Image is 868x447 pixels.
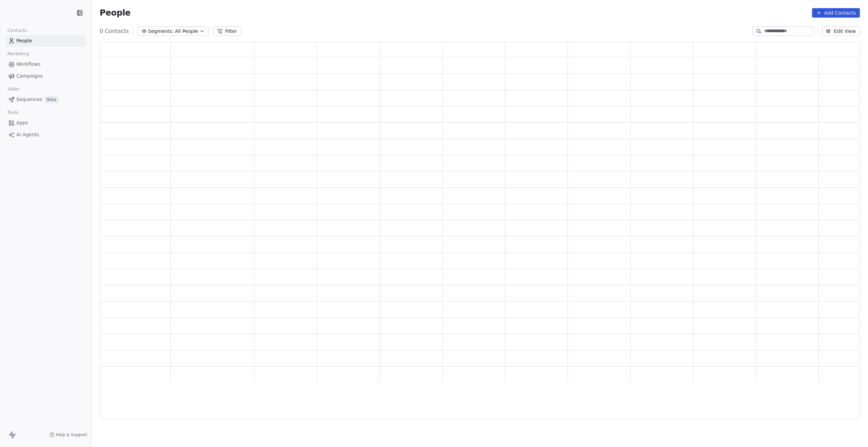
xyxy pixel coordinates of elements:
a: AI Agents [5,129,86,140]
a: Apps [5,117,86,128]
span: Help & Support [56,432,87,438]
span: 0 Contacts [100,27,129,35]
span: People [100,8,131,18]
span: All People [175,28,198,35]
button: Edit View [822,26,860,36]
span: Workflows [16,61,41,68]
a: Campaigns [5,70,86,82]
span: Sales [5,84,22,94]
a: Workflows [5,59,86,70]
span: Sequences [16,96,42,103]
span: Tools [5,107,21,118]
a: People [5,35,86,46]
span: Segments: [148,28,174,35]
span: AI Agents [16,131,39,138]
span: Contacts [4,25,30,36]
div: grid [100,57,860,420]
span: Apps [16,119,28,126]
button: Add Contacts [812,8,860,18]
button: Filter [213,26,241,36]
a: Help & Support [49,432,87,438]
span: Campaigns [16,73,43,80]
span: People [16,37,32,44]
span: Marketing [4,49,32,59]
a: SequencesBeta [5,94,86,105]
span: Beta [45,96,58,103]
